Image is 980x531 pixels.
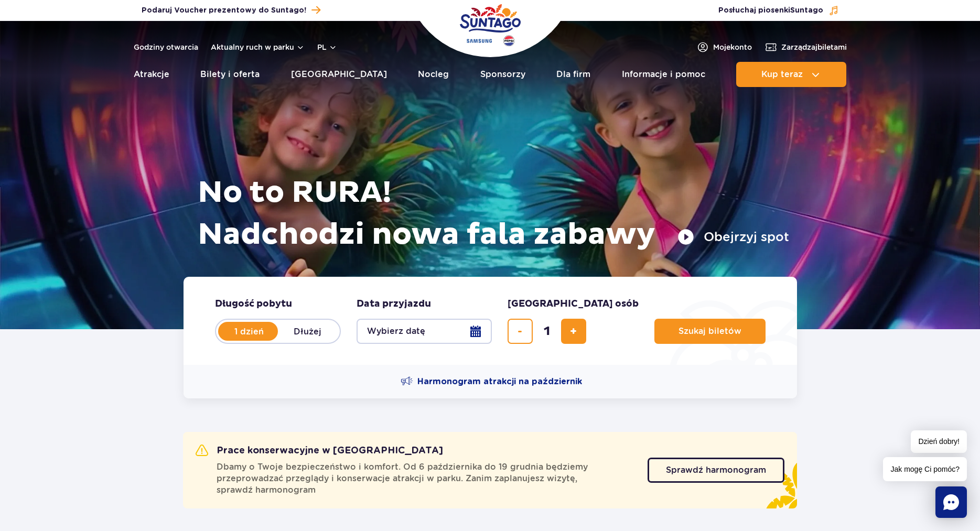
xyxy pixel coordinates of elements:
a: Podaruj Voucher prezentowy do Suntago! [142,3,320,17]
button: pl [317,42,337,52]
input: liczba biletów [534,319,559,344]
a: Zarządzajbiletami [764,41,847,53]
a: Godziny otwarcia [134,42,198,52]
button: usuń bilet [508,319,533,344]
a: Atrakcje [134,62,169,87]
a: Mojekonto [696,41,752,53]
span: Dbamy o Twoje bezpieczeństwo i komfort. Od 6 października do 19 grudnia będziemy przeprowadzać pr... [217,461,635,496]
a: Informacje i pomoc [622,62,705,87]
a: Bilety i oferta [200,62,260,87]
span: Sprawdź harmonogram [666,466,766,474]
a: Harmonogram atrakcji na październik [401,375,582,388]
button: dodaj bilet [561,319,586,344]
a: Sprawdź harmonogram [648,458,784,483]
span: [GEOGRAPHIC_DATA] osób [508,298,639,310]
span: Kup teraz [761,70,803,79]
span: Zarządzaj biletami [781,42,847,52]
label: Dłużej [278,320,338,342]
a: Nocleg [418,62,449,87]
span: Suntago [790,7,823,14]
button: Kup teraz [736,62,846,87]
form: Planowanie wizyty w Park of Poland [184,277,797,365]
span: Moje konto [713,42,752,52]
label: 1 dzień [219,320,279,342]
h1: No to RURA! Nadchodzi nowa fala zabawy [198,172,789,256]
button: Szukaj biletów [654,319,766,344]
a: [GEOGRAPHIC_DATA] [291,62,387,87]
span: Długość pobytu [215,298,292,310]
a: Sponsorzy [480,62,525,87]
span: Jak mogę Ci pomóc? [883,457,967,481]
span: Dzień dobry! [911,430,967,453]
button: Aktualny ruch w parku [211,43,305,51]
span: Harmonogram atrakcji na październik [417,376,582,387]
span: Posłuchaj piosenki [718,5,823,16]
h2: Prace konserwacyjne w [GEOGRAPHIC_DATA] [196,445,443,457]
button: Wybierz datę [357,319,492,344]
button: Obejrzyj spot [677,229,789,245]
span: Data przyjazdu [357,298,431,310]
a: Dla firm [556,62,590,87]
div: Chat [935,486,967,518]
button: Posłuchaj piosenkiSuntago [718,5,839,16]
span: Podaruj Voucher prezentowy do Suntago! [142,5,306,16]
span: Szukaj biletów [679,327,741,336]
